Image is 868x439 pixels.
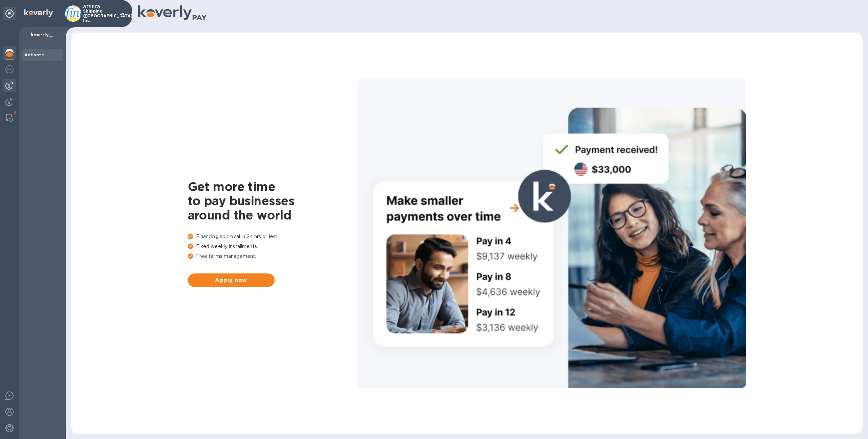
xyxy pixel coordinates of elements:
[3,7,16,20] div: Unpin categories
[5,65,14,73] img: Foreign exchange
[188,273,275,287] button: Apply now
[24,52,44,57] b: Activate
[24,9,53,17] img: Logo
[188,179,357,222] h1: Get more time to pay businesses around the world
[188,243,357,250] p: Fixed weekly installments.
[83,4,117,23] p: Affinity Shipping ([GEOGRAPHIC_DATA]) Inc.
[193,276,269,284] span: Apply now
[188,233,357,240] p: Financing approval in 24 hrs or less.
[188,253,357,260] p: Free terms management.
